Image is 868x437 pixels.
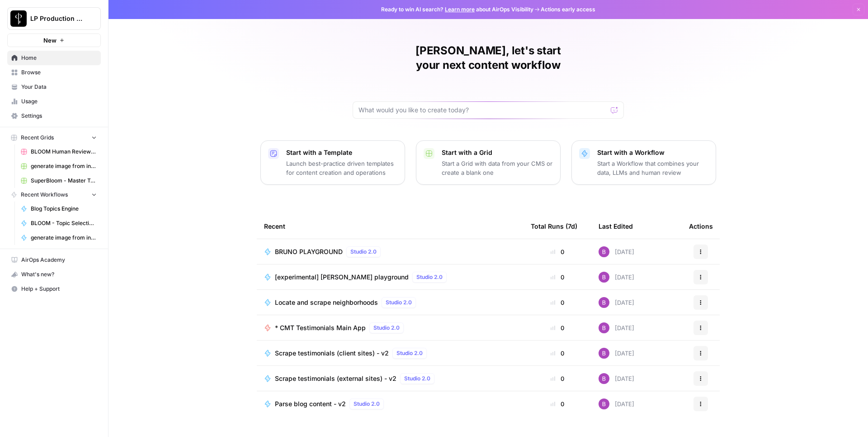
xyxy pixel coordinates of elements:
button: What's new? [7,267,101,282]
div: [DATE] [599,297,634,308]
span: Actions early access [541,5,595,14]
div: [DATE] [599,348,634,359]
span: Locate and scrape neighborhoods [275,298,378,307]
a: BLOOM Human Review (ver2) [17,144,101,159]
div: 0 [531,298,584,307]
div: [DATE] [599,399,634,409]
p: Start a Grid with data from your CMS or create a blank one [442,159,553,177]
div: 0 [531,273,584,282]
a: Your Data [7,80,101,94]
img: 1sm1s7xmiqenypp3bkv9bmxrjnm7 [599,399,609,409]
span: SuperBloom - Master Topic List [31,177,97,185]
button: Recent Grids [7,131,101,144]
span: Ready to win AI search? about AirOps Visibility [381,5,533,14]
a: Scrape testimonials (client sites) - v2Studio 2.0 [264,348,516,359]
div: Last Edited [599,214,633,239]
button: New [7,34,101,47]
a: Settings [7,109,101,123]
span: Studio 2.0 [354,400,380,408]
a: generate image from input image (copyright tests) duplicate [17,231,101,245]
span: New [43,36,57,45]
div: Actions [689,214,713,239]
a: Blog Topics Engine [17,202,101,216]
a: Scrape testimonials (external sites) - v2Studio 2.0 [264,373,516,384]
img: 1sm1s7xmiqenypp3bkv9bmxrjnm7 [599,246,609,257]
span: Scrape testimonials (external sites) - v2 [275,374,396,383]
span: Help + Support [21,285,97,293]
a: [experimental] [PERSON_NAME] playgroundStudio 2.0 [264,272,516,283]
button: Start with a TemplateLaunch best-practice driven templates for content creation and operations [260,140,405,185]
button: Help + Support [7,282,101,296]
span: Recent Grids [21,134,54,142]
a: AirOps Academy [7,253,101,267]
div: 0 [531,247,584,256]
span: LP Production Workloads [30,14,85,23]
p: Start with a Grid [442,148,553,157]
span: BRUNO PLAYGROUND [275,247,343,256]
span: Studio 2.0 [416,273,443,281]
a: SuperBloom - Master Topic List [17,173,101,188]
button: Start with a WorkflowStart a Workflow that combines your data, LLMs and human review [571,140,716,185]
h1: [PERSON_NAME], let's start your next content workflow [353,43,624,72]
img: 1sm1s7xmiqenypp3bkv9bmxrjnm7 [599,322,609,333]
div: [DATE] [599,373,634,384]
a: Locate and scrape neighborhoodsStudio 2.0 [264,297,516,308]
a: Parse blog content - v2Studio 2.0 [264,399,516,409]
span: Studio 2.0 [386,298,412,307]
button: Workspace: LP Production Workloads [7,7,101,30]
img: 1sm1s7xmiqenypp3bkv9bmxrjnm7 [599,348,609,359]
span: Usage [21,97,97,106]
span: * CMT Testimonials Main App [275,323,366,332]
span: Studio 2.0 [396,349,423,357]
span: Studio 2.0 [373,324,400,332]
p: Start with a Workflow [597,148,708,157]
span: Parse blog content - v2 [275,399,346,408]
div: 0 [531,399,584,408]
div: 0 [531,349,584,358]
div: [DATE] [599,322,634,333]
a: Usage [7,94,101,109]
div: 0 [531,374,584,383]
a: generate image from input image (copyright tests) duplicate Grid [17,159,101,173]
div: [DATE] [599,246,634,257]
span: Browse [21,68,97,77]
img: 1sm1s7xmiqenypp3bkv9bmxrjnm7 [599,297,609,308]
div: Recent [264,214,516,239]
span: Studio 2.0 [404,375,430,383]
p: Start a Workflow that combines your data, LLMs and human review [597,159,708,177]
div: Total Runs (7d) [531,214,577,239]
span: Studio 2.0 [350,248,377,256]
a: BRUNO PLAYGROUNDStudio 2.0 [264,246,516,257]
span: [experimental] [PERSON_NAME] playground [275,273,409,282]
span: BLOOM - Topic Selection w/neighborhood [v2] [31,219,97,227]
img: LP Production Workloads Logo [10,10,27,27]
div: What's new? [8,268,100,281]
span: generate image from input image (copyright tests) duplicate [31,234,97,242]
a: Browse [7,65,101,80]
span: Your Data [21,83,97,91]
a: BLOOM - Topic Selection w/neighborhood [v2] [17,216,101,231]
button: Start with a GridStart a Grid with data from your CMS or create a blank one [416,140,561,185]
div: [DATE] [599,272,634,283]
a: Learn more [445,6,475,13]
a: * CMT Testimonials Main AppStudio 2.0 [264,322,516,333]
span: Blog Topics Engine [31,205,97,213]
span: AirOps Academy [21,256,97,264]
span: Home [21,54,97,62]
span: Scrape testimonials (client sites) - v2 [275,349,389,358]
div: 0 [531,323,584,332]
img: 1sm1s7xmiqenypp3bkv9bmxrjnm7 [599,373,609,384]
p: Launch best-practice driven templates for content creation and operations [286,159,397,177]
span: Settings [21,112,97,120]
span: Recent Workflows [21,191,68,199]
span: generate image from input image (copyright tests) duplicate Grid [31,162,97,170]
img: 1sm1s7xmiqenypp3bkv9bmxrjnm7 [599,272,609,283]
p: Start with a Template [286,148,397,157]
input: What would you like to create today? [359,106,607,115]
a: Home [7,51,101,65]
span: BLOOM Human Review (ver2) [31,148,97,156]
button: Recent Workflows [7,188,101,202]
